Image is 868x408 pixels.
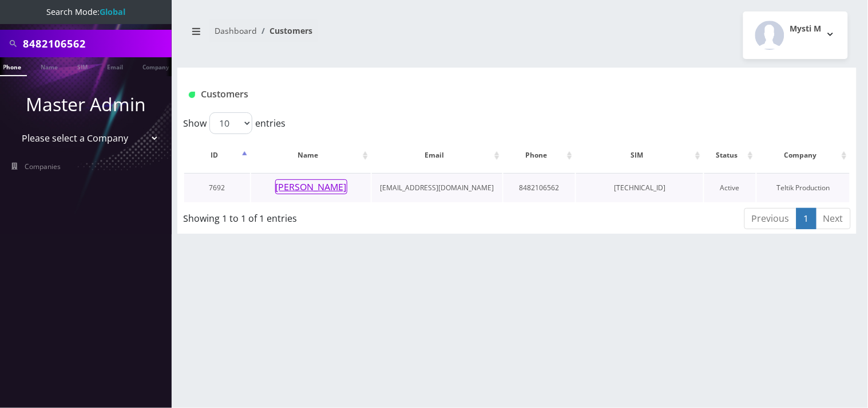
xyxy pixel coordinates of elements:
[215,25,257,36] a: Dashboard
[183,112,286,134] label: Show entries
[576,173,703,202] td: [TECHNICAL_ID]
[275,179,347,194] button: [PERSON_NAME]
[25,162,61,171] span: Companies
[251,139,371,172] th: Name: activate to sort column ascending
[209,112,252,134] select: Showentries
[72,57,93,75] a: SIM
[184,173,250,202] td: 7692
[796,208,817,229] a: 1
[186,19,509,52] nav: breadcrumb
[504,139,575,172] th: Phone: activate to sort column ascending
[46,6,125,17] span: Search Mode:
[35,57,64,75] a: Name
[184,139,250,172] th: ID: activate to sort column descending
[816,208,851,229] a: Next
[137,57,175,75] a: Company
[189,89,733,100] h1: Customers
[183,207,453,225] div: Showing 1 to 1 of 1 entries
[757,139,850,172] th: Company: activate to sort column ascending
[744,208,797,229] a: Previous
[743,11,848,59] button: Mysti M
[257,25,312,37] li: Customers
[704,173,755,202] td: Active
[372,173,502,202] td: [EMAIL_ADDRESS][DOMAIN_NAME]
[576,139,703,172] th: SIM: activate to sort column ascending
[504,173,575,202] td: 8482106562
[101,57,129,75] a: Email
[372,139,502,172] th: Email: activate to sort column ascending
[704,139,755,172] th: Status: activate to sort column ascending
[757,173,850,202] td: Teltik Production
[790,24,822,34] h2: Mysti M
[100,6,125,17] strong: Global
[23,33,169,54] input: Search All Companies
